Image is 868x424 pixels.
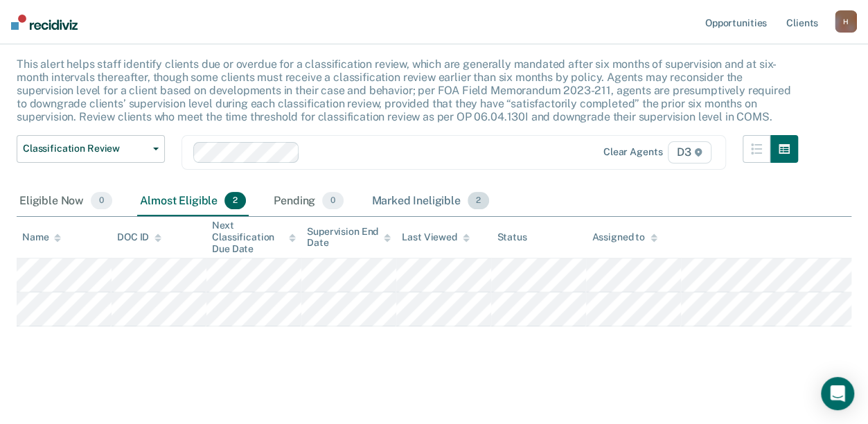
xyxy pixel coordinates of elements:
[835,10,857,33] button: H
[137,186,249,217] div: Almost Eligible2
[468,192,489,210] span: 2
[307,226,391,249] div: Supervision End Date
[369,186,492,217] div: Marked Ineligible2
[212,220,296,254] div: Next Classification Due Date
[668,141,711,164] span: D3
[91,192,112,210] span: 0
[17,135,165,163] button: Classification Review
[117,231,161,243] div: DOC ID
[271,186,346,217] div: Pending0
[11,15,78,30] img: Recidiviz
[17,58,790,124] p: This alert helps staff identify clients due or overdue for a classification review, which are gen...
[821,377,854,410] div: Open Intercom Messenger
[497,231,526,243] div: Status
[322,192,344,210] span: 0
[22,231,61,243] div: Name
[17,186,115,217] div: Eligible Now0
[603,146,662,158] div: Clear agents
[402,231,469,243] div: Last Viewed
[592,231,657,243] div: Assigned to
[23,143,148,154] span: Classification Review
[224,192,246,210] span: 2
